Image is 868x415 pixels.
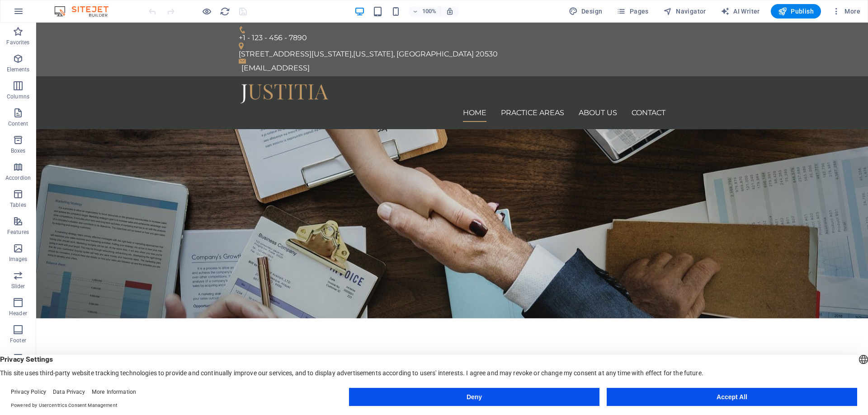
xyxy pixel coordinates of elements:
[569,7,603,16] span: Design
[8,120,28,127] p: Content
[219,6,230,17] button: reload
[422,6,437,17] h6: 100%
[617,7,648,16] span: Pages
[721,7,760,16] span: AI Writer
[7,93,29,100] p: Columns
[6,39,29,46] p: Favorites
[409,6,441,17] button: 100%
[613,4,652,19] button: Pages
[220,6,230,17] i: Reload page
[9,310,27,317] p: Header
[771,4,821,19] button: Publish
[9,256,28,263] p: Images
[717,4,764,19] button: AI Writer
[446,7,454,15] i: On resize automatically adjust zoom level to fit chosen device.
[828,4,864,19] button: More
[832,7,860,16] span: More
[11,283,25,290] p: Slider
[52,6,120,17] img: Editor Logo
[5,174,31,182] p: Accordion
[778,7,814,16] span: Publish
[565,4,606,19] button: Design
[10,337,26,344] p: Footer
[660,4,710,19] button: Navigator
[201,6,212,17] button: Click here to leave preview mode and continue editing
[7,66,30,73] p: Elements
[7,228,29,236] p: Features
[565,4,606,19] div: Design (Ctrl+Alt+Y)
[11,147,26,154] p: Boxes
[663,7,706,16] span: Navigator
[10,201,26,209] p: Tables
